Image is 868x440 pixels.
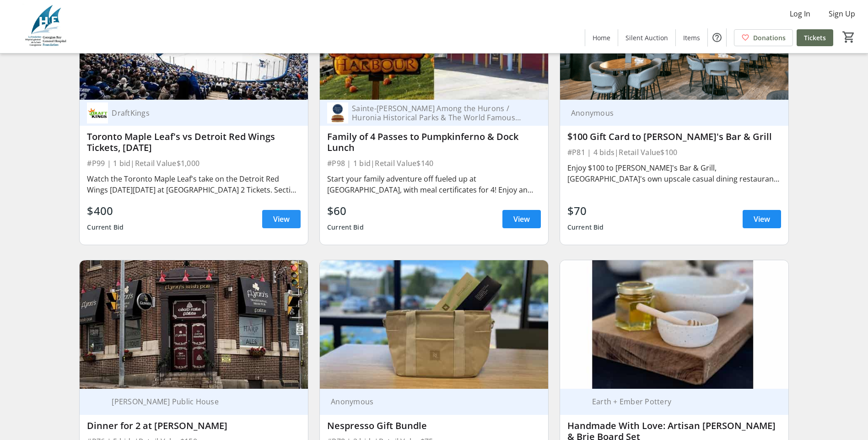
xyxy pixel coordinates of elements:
[87,173,301,195] div: Watch the Toronto Maple Leaf's take on the Detroit Red Wings [DATE][DATE] at [GEOGRAPHIC_DATA] 2 ...
[327,131,541,153] div: Family of 4 Passes to Pumpkinferno & Dock Lunch
[743,210,781,228] a: View
[262,210,301,228] a: View
[108,108,290,118] div: DraftKings
[625,33,668,43] span: Silent Auction
[502,210,541,228] a: View
[327,102,348,123] img: Sainte-Marie Among the Hurons / Huronia Historical Parks & The World Famous Dock Lunch
[327,219,364,236] div: Current Bid
[108,397,290,406] div: [PERSON_NAME] Public House
[327,397,530,406] div: Anonymous
[87,420,301,431] div: Dinner for 2 at [PERSON_NAME]
[348,104,530,122] div: Sainte-[PERSON_NAME] Among the Hurons / Huronia Historical Parks & The World Famous Dock Lunch
[821,6,863,21] button: Sign Up
[567,391,588,412] img: Earth + Ember Pottery
[754,214,770,225] span: View
[560,260,788,389] img: Handmade With Love: Artisan Brie Baker & Brie Board Set
[513,214,530,225] span: View
[87,157,301,170] div: #P99 | 1 bid | Retail Value $1,000
[585,29,618,46] a: Home
[753,33,786,43] span: Donations
[734,29,793,46] a: Donations
[327,203,364,219] div: $60
[804,33,826,43] span: Tickets
[567,219,604,236] div: Current Bid
[618,29,675,46] a: Silent Auction
[273,214,290,225] span: View
[829,8,855,19] span: Sign Up
[87,131,301,153] div: Toronto Maple Leaf's vs Detroit Red Wings Tickets, [DATE]
[841,29,857,45] button: Cart
[80,260,308,389] img: Dinner for 2 at Flynn's
[87,102,108,123] img: DraftKings
[320,260,548,389] img: Nespresso Gift Bundle
[327,157,541,170] div: #P98 | 1 bid | Retail Value $140
[567,131,781,142] div: $100 Gift Card to [PERSON_NAME]'s Bar & Grill
[5,4,87,49] img: Georgian Bay General Hospital Foundation's Logo
[567,203,604,219] div: $70
[676,29,707,46] a: Items
[790,8,810,19] span: Log In
[567,146,781,159] div: #P81 | 4 bids | Retail Value $100
[782,6,818,21] button: Log In
[87,391,108,412] img: Flynn's Public House
[327,420,541,431] div: Nespresso Gift Bundle
[567,108,770,118] div: Anonymous
[567,162,781,184] div: Enjoy $100 to [PERSON_NAME]'s Bar & Grill, [GEOGRAPHIC_DATA]'s own upscale casual dining restaura...
[327,173,541,195] div: Start your family adventure off fueled up at [GEOGRAPHIC_DATA], with meal certificates for 4! Enj...
[588,397,770,406] div: Earth + Ember Pottery
[87,203,124,219] div: $400
[683,33,700,43] span: Items
[797,29,833,46] a: Tickets
[708,28,726,47] button: Help
[87,219,124,236] div: Current Bid
[593,33,610,43] span: Home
